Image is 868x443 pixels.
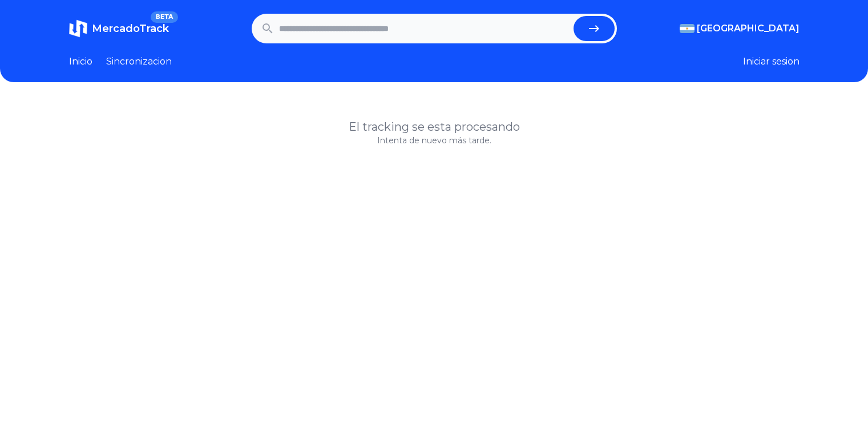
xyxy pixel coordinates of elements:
a: Sincronizacion [106,55,172,69]
a: Inicio [69,55,92,69]
span: [GEOGRAPHIC_DATA] [697,22,800,35]
img: MercadoTrack [69,19,87,38]
img: Argentina [680,24,695,33]
p: Intenta de nuevo más tarde. [69,135,800,146]
span: MercadoTrack [92,22,169,35]
button: [GEOGRAPHIC_DATA] [680,22,800,35]
a: MercadoTrackBETA [69,19,169,38]
button: Iniciar sesion [743,55,800,69]
h1: El tracking se esta procesando [69,119,800,135]
span: BETA [151,11,177,23]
